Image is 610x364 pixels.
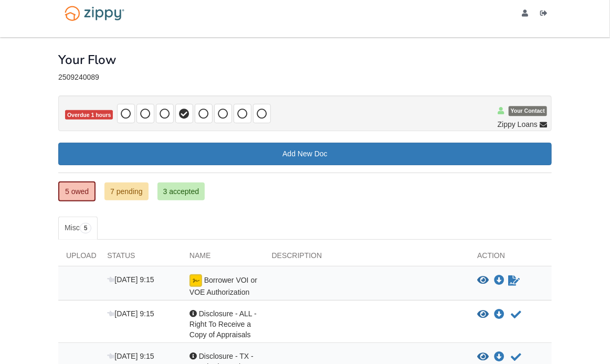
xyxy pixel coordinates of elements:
[107,309,154,318] span: [DATE] 9:15
[477,275,489,286] button: View Borrower VOI or VOE Authorization
[494,353,504,361] a: Download Disclosure - TX - Required Regulatory Notice
[58,73,552,82] div: 2509240089
[58,143,552,165] a: Add New Doc
[494,276,504,285] a: Download Borrower VOI or VOE Authorization
[510,351,522,363] button: Acknowledge receipt of document
[107,275,154,284] span: [DATE] 9:15
[477,309,489,320] button: View Disclosure - ALL - Right To Receive a Copy of Appraisals
[190,274,202,287] img: Ready for you to esign
[182,250,264,266] div: Name
[509,106,547,116] span: Your Contact
[264,250,470,266] div: Description
[58,250,99,266] div: Upload
[58,181,96,201] a: 5 owed
[510,308,522,321] button: Acknowledge receipt of document
[58,217,98,240] a: Misc
[58,1,131,26] img: Logo
[190,276,257,296] span: Borrower VOI or VOE Authorization
[80,223,92,233] span: 5
[540,9,552,20] a: Log out
[494,311,504,319] a: Download Disclosure - ALL - Right To Receive a Copy of Appraisals
[104,183,149,200] a: 7 pending
[469,250,552,266] div: Action
[157,183,205,200] a: 3 accepted
[58,53,116,67] h1: Your Flow
[99,250,182,266] div: Status
[507,274,521,287] a: Sign Form
[522,9,532,20] a: edit profile
[65,110,113,120] span: Overdue 1 hours
[107,352,154,360] span: [DATE] 9:15
[190,309,257,339] span: Disclosure - ALL - Right To Receive a Copy of Appraisals
[477,352,489,362] button: View Disclosure - TX - Required Regulatory Notice
[498,119,538,130] span: Zippy Loans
